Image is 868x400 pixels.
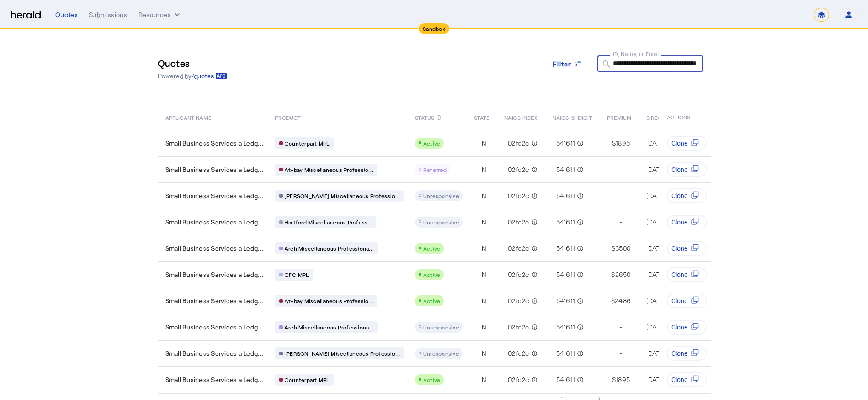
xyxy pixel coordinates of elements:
mat-icon: info_outline [436,112,442,123]
span: Clone [671,349,687,358]
span: 02fc2c [508,165,530,174]
span: Hartford Miscellaneous Profess... [285,218,372,226]
button: Clone [667,136,707,151]
span: 02fc2c [508,323,530,332]
button: Clone [667,241,707,256]
span: Active [423,298,441,304]
span: - [619,165,622,174]
span: Clone [671,218,687,227]
span: Small Business Services a Ledg... [165,323,264,332]
span: $ [612,139,616,148]
h3: Quotes [158,57,227,70]
span: [PERSON_NAME] Miscellaneous Professio... [285,192,400,200]
mat-icon: info_outline [530,296,538,306]
span: 541611 [556,323,576,332]
span: Clone [671,270,687,279]
th: ACTIONS [659,104,711,130]
span: CREATED [646,112,671,122]
span: [DATE] 2:17 PM [646,165,689,173]
span: Active [423,140,441,147]
span: IN [480,349,487,358]
mat-icon: info_outline [530,270,538,279]
span: [DATE] 2:17 PM [646,271,689,278]
span: 02fc2c [508,218,530,227]
mat-icon: info_outline [530,165,538,174]
span: Active [423,245,441,252]
p: Powered by [158,71,227,81]
span: Small Business Services a Ledg... [165,270,264,279]
mat-icon: info_outline [530,191,538,200]
mat-icon: info_outline [530,349,538,358]
span: Unresponsive [423,193,459,199]
span: Arch Miscellaneous Professiona... [285,324,373,331]
mat-icon: info_outline [575,165,583,174]
span: 541611 [556,349,576,358]
span: 541611 [556,165,576,174]
button: Clone [667,294,707,308]
mat-icon: info_outline [530,218,538,227]
span: [DATE] 2:17 PM [646,139,689,147]
span: STATUS [415,112,435,122]
span: Small Business Services a Ledg... [165,139,264,148]
span: 02fc2c [508,191,530,200]
span: $ [612,244,615,253]
span: Unresponsive [423,350,459,357]
span: Clone [671,139,687,148]
span: 3500 [615,244,630,253]
mat-icon: info_outline [575,375,583,384]
span: [DATE] 2:16 PM [646,297,690,305]
mat-icon: info_outline [575,244,583,253]
mat-icon: info_outline [575,349,583,358]
span: $ [611,296,615,306]
span: [DATE] 2:16 PM [646,376,690,383]
span: Clone [671,191,687,200]
span: - [619,349,622,358]
span: Small Business Services a Ledg... [165,244,264,253]
mat-icon: info_outline [575,323,583,332]
span: 541611 [556,375,576,384]
mat-icon: info_outline [530,139,538,148]
span: [DATE] 2:17 PM [646,218,689,226]
span: APPLICANT NAME [165,112,211,122]
mat-icon: search [597,59,613,71]
button: Clone [667,346,707,361]
span: - [619,218,622,227]
span: NAICS-6-DIGIT [553,112,592,122]
mat-icon: info_outline [575,296,583,306]
span: Clone [671,375,687,384]
span: Clone [671,244,687,253]
span: 02fc2c [508,244,530,253]
span: IN [480,139,487,148]
button: Clone [667,188,707,203]
div: Quotes [55,10,78,19]
span: Unresponsive [423,324,459,330]
span: $ [612,375,616,384]
span: Active [423,271,441,278]
span: [DATE] 2:17 PM [646,192,689,200]
button: Clone [667,215,707,229]
button: Filter [546,55,590,72]
mat-icon: info_outline [530,375,538,384]
span: IN [480,244,487,253]
span: 541611 [556,139,576,148]
span: 541611 [556,191,576,200]
button: Clone [667,267,707,282]
span: Filter [553,59,571,69]
span: At-bay Miscellaneous Professio... [285,166,373,173]
button: Clone [667,162,707,177]
mat-icon: info_outline [530,323,538,332]
span: 541611 [556,270,576,279]
span: Active [423,376,441,383]
span: Counterpart MPL [285,140,330,147]
div: Submissions [89,10,127,19]
mat-icon: info_outline [530,244,538,253]
span: Clone [671,165,687,174]
span: [PERSON_NAME] Miscellaneous Professio... [285,350,400,357]
span: Counterpart MPL [285,376,330,383]
span: 541611 [556,296,576,306]
mat-icon: info_outline [575,218,583,227]
span: PREMIUM [607,112,632,122]
mat-icon: info_outline [575,270,583,279]
span: 2650 [615,270,631,279]
span: - [619,191,622,200]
